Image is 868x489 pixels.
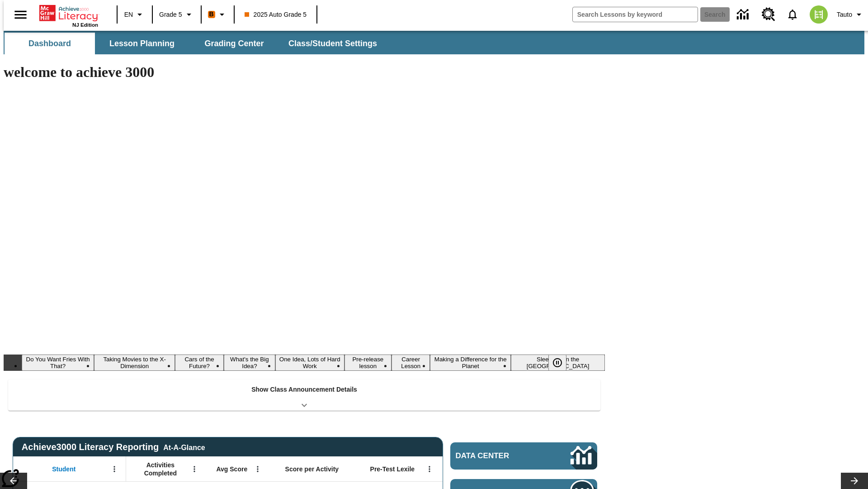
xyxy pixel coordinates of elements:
div: Home [39,3,98,28]
button: Grading Center [189,33,279,54]
a: Notifications [781,3,804,26]
span: Avg Score [216,465,247,473]
button: Boost Class color is orange. Change class color [204,6,231,23]
button: Slide 4 What's the Big Idea? [224,355,275,371]
button: Open Menu [251,462,264,476]
span: Activities Completed [131,461,190,477]
button: Profile/Settings [833,6,868,23]
p: Show Class Announcement Details [251,385,357,394]
span: Data Center [456,451,540,460]
span: Pre-Test Lexile [370,465,415,473]
a: Home [39,4,98,22]
span: Grade 5 [159,10,182,19]
button: Slide 7 Career Lesson [392,355,430,371]
button: Grade: Grade 5, Select a grade [156,6,198,23]
div: SubNavbar [4,31,864,54]
button: Slide 2 Taking Movies to the X-Dimension [94,355,175,371]
span: Achieve3000 Literacy Reporting [22,442,205,452]
div: Pause [548,355,576,371]
a: Data Center [731,2,756,27]
span: B [209,9,214,20]
button: Open Menu [108,462,121,476]
button: Dashboard [5,33,95,54]
button: Class/Student Settings [281,33,384,54]
button: Slide 6 Pre-release lesson [344,355,392,371]
a: Data Center [450,442,597,470]
button: Open Menu [423,462,436,476]
button: Pause [548,355,566,371]
div: Show Class Announcement Details [8,379,600,411]
button: Lesson carousel, Next [841,473,868,489]
button: Slide 1 Do You Want Fries With That? [22,355,94,371]
span: 2025 Auto Grade 5 [245,10,307,19]
span: Tauto [837,10,852,19]
button: Select a new avatar [804,3,833,26]
span: EN [124,10,133,19]
button: Slide 8 Making a Difference for the Planet [430,355,511,371]
button: Open side menu [7,1,34,28]
span: Score per Activity [285,465,339,473]
button: Slide 3 Cars of the Future? [175,355,224,371]
span: NJ Edition [72,22,98,28]
div: At-A-Glance [163,442,205,452]
button: Open Menu [188,462,201,476]
img: avatar image [810,5,828,24]
a: Resource Center, Will open in new tab [756,2,781,27]
input: search field [573,7,698,22]
h1: welcome to achieve 3000 [4,64,605,81]
span: Student [52,465,75,473]
button: Slide 9 Sleepless in the Animal Kingdom [511,355,605,371]
button: Lesson Planning [97,33,187,54]
button: Language: EN, Select a language [120,6,149,23]
div: SubNavbar [4,33,385,54]
button: Slide 5 One Idea, Lots of Hard Work [275,355,344,371]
